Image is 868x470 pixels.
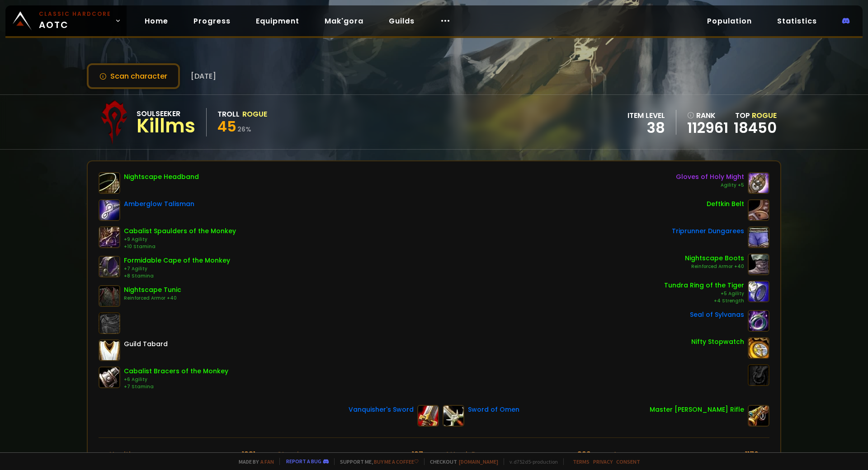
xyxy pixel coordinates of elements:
img: item-6414 [748,310,769,332]
span: Made by [233,458,274,465]
div: +7 Agility [124,265,230,273]
div: Vanquisher's Sword [349,405,414,414]
div: Tundra Ring of the Tiger [664,281,744,290]
div: Amberglow Talisman [124,199,194,209]
a: Progress [186,12,238,30]
div: Deftkin Belt [707,199,744,209]
div: Nightscape Boots [685,254,744,263]
img: item-10823 [417,405,439,427]
img: item-867 [748,172,769,194]
div: Sword of Omen [468,405,519,414]
div: Cabalist Spaulders of the Monkey [124,226,236,236]
img: item-7534 [99,367,120,388]
button: Scan character [87,63,180,89]
span: v. d752d5 - production [504,458,558,465]
div: Troll [217,108,240,120]
span: AOTC [39,10,111,32]
div: Nightscape Headband [124,172,199,182]
div: Rogue [242,108,267,120]
div: +8 Stamina [124,273,230,280]
a: Report a bug [286,458,321,465]
div: Triprunner Dungarees [672,226,744,236]
span: Support me, [334,458,419,465]
div: +10 Stamina [124,243,236,250]
div: 1931 [242,449,255,460]
div: Nightscape Tunic [124,285,181,295]
a: 18450 [734,117,777,138]
div: Reinforced Armor +40 [124,295,181,302]
div: 399 [577,449,591,460]
div: item level [627,110,665,121]
div: +6 Agility [124,376,228,383]
a: a fan [260,458,274,465]
div: Cabalist Bracers of the Monkey [124,367,228,376]
img: item-12009 [748,281,769,302]
span: Rogue [752,110,777,121]
div: Attack Power [445,449,494,460]
a: Guilds [382,12,422,30]
div: 38 [627,121,665,135]
div: Master [PERSON_NAME] Rifle [650,405,744,414]
img: item-2820 [748,337,769,359]
div: Stamina [277,449,308,460]
div: Top [734,110,777,121]
img: item-15632 [99,256,120,277]
div: Gloves of Holy Might [676,172,744,182]
img: item-6802 [443,405,464,427]
div: Killms [137,119,195,133]
div: +9 Agility [124,236,236,243]
a: [DOMAIN_NAME] [459,458,498,465]
img: item-5976 [99,339,120,361]
img: item-8175 [99,285,120,307]
a: Mak'gora [317,12,371,30]
a: Population [700,12,759,30]
div: Soulseeker [137,108,195,119]
a: 112961 [687,121,728,135]
a: Home [137,12,175,30]
img: item-8197 [748,254,769,275]
small: 26 % [237,125,251,134]
div: rank [687,110,728,121]
span: 45 [217,116,236,136]
small: Classic Hardcore [39,10,111,18]
div: +4 Strength [664,297,744,305]
img: item-9624 [748,226,769,248]
span: [DATE] [191,70,216,82]
img: item-16659 [748,199,769,221]
div: Seal of Sylvanas [690,310,744,320]
div: Nifty Stopwatch [691,337,744,347]
div: Health [109,449,133,460]
img: item-8176 [99,172,120,194]
div: +5 Agility [664,290,744,297]
img: item-17687 [748,405,769,427]
a: Buy me a coffee [374,458,419,465]
a: Consent [616,458,640,465]
a: Classic HardcoreAOTC [5,5,127,36]
div: 127 [412,449,423,460]
img: item-10824 [99,199,120,221]
a: Privacy [593,458,613,465]
div: Formidable Cape of the Monkey [124,256,230,265]
a: Equipment [249,12,307,30]
span: Checkout [424,458,498,465]
img: item-7532 [99,226,120,248]
a: Statistics [770,12,824,30]
div: Reinforced Armor +40 [685,263,744,270]
div: Agility +5 [676,182,744,189]
div: +7 Stamina [124,383,228,390]
a: Terms [573,458,590,465]
div: 1170 [745,449,759,460]
div: Guild Tabard [124,339,168,349]
div: Armor [613,449,635,460]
